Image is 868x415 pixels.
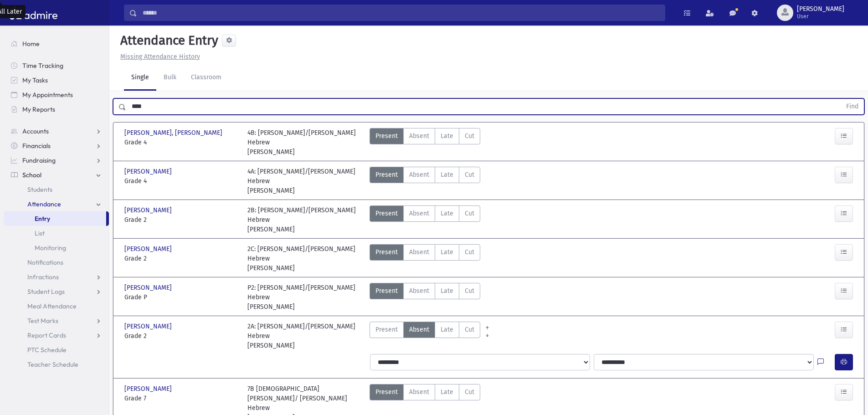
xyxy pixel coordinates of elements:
div: 4A: [PERSON_NAME]/[PERSON_NAME] Hebrew [PERSON_NAME] [247,167,361,195]
input: Search [137,5,665,21]
div: P2: [PERSON_NAME]/[PERSON_NAME] Hebrew [PERSON_NAME] [247,283,361,312]
a: Missing Attendance History [117,53,200,61]
span: Grade 2 [124,254,238,263]
span: Absent [409,209,429,218]
span: Late [441,286,453,296]
u: Missing Attendance History [120,53,200,61]
span: Time Tracking [22,61,63,70]
a: Entry [4,211,106,226]
a: Accounts [4,124,109,138]
span: Attendance [27,200,61,208]
span: Late [441,247,453,257]
h5: Attendance Entry [117,33,218,48]
span: Cut [465,286,474,296]
span: Home [22,40,40,48]
div: AttTypes [370,205,480,234]
div: AttTypes [370,167,480,195]
span: Report Cards [27,331,66,339]
span: Present [375,286,398,296]
span: School [22,171,41,179]
span: Late [441,170,453,179]
span: [PERSON_NAME] [124,167,174,176]
span: Absent [409,131,429,141]
span: Students [27,185,52,194]
a: Bulk [156,65,184,91]
span: Test Marks [27,317,58,325]
span: My Appointments [22,91,73,99]
a: Test Marks [4,313,109,328]
span: Absent [409,387,429,397]
a: PTC Schedule [4,343,109,357]
div: 2C: [PERSON_NAME]/[PERSON_NAME] Hebrew [PERSON_NAME] [247,244,361,273]
span: Cut [465,170,474,179]
span: [PERSON_NAME] [797,5,844,13]
a: Notifications [4,255,109,270]
span: Grade 7 [124,394,238,403]
a: My Appointments [4,87,109,102]
span: Present [375,247,398,257]
span: [PERSON_NAME] [124,283,174,292]
a: Students [4,182,109,197]
a: My Reports [4,102,109,117]
span: Financials [22,142,51,150]
span: [PERSON_NAME], [PERSON_NAME] [124,128,224,138]
span: Grade P [124,292,238,302]
span: Absent [409,325,429,334]
span: Teacher Schedule [27,360,78,369]
a: Report Cards [4,328,109,343]
span: Absent [409,286,429,296]
span: My Reports [22,105,55,113]
span: Present [375,325,398,334]
span: Cut [465,325,474,334]
span: Late [441,209,453,218]
div: AttTypes [370,244,480,273]
a: Monitoring [4,241,109,255]
a: Home [4,36,109,51]
span: Entry [35,215,50,223]
span: Cut [465,247,474,257]
span: Present [375,209,398,218]
span: [PERSON_NAME] [124,384,174,394]
a: Fundraising [4,153,109,168]
span: Cut [465,131,474,141]
span: Cut [465,209,474,218]
span: Student Logs [27,287,65,296]
img: AdmirePro [7,4,60,22]
span: [PERSON_NAME] [124,244,174,254]
span: Accounts [22,127,49,135]
span: Grade 2 [124,331,238,341]
a: Single [124,65,156,91]
a: My Tasks [4,73,109,87]
span: Present [375,170,398,179]
a: Financials [4,138,109,153]
span: Grade 4 [124,138,238,147]
span: Notifications [27,258,63,266]
a: List [4,226,109,241]
span: [PERSON_NAME] [124,322,174,331]
a: Time Tracking [4,58,109,73]
span: Monitoring [35,244,66,252]
span: Late [441,325,453,334]
a: Attendance [4,197,109,211]
span: Late [441,387,453,397]
span: List [35,229,45,237]
a: Student Logs [4,284,109,299]
div: 2B: [PERSON_NAME]/[PERSON_NAME] Hebrew [PERSON_NAME] [247,205,361,234]
span: Cut [465,387,474,397]
span: Infractions [27,273,59,281]
span: Present [375,387,398,397]
a: Infractions [4,270,109,284]
span: My Tasks [22,76,48,84]
div: AttTypes [370,283,480,312]
span: Present [375,131,398,141]
a: Teacher Schedule [4,357,109,372]
div: 2A: [PERSON_NAME]/[PERSON_NAME] Hebrew [PERSON_NAME] [247,322,361,350]
span: User [797,13,844,20]
div: 4B: [PERSON_NAME]/[PERSON_NAME] Hebrew [PERSON_NAME] [247,128,361,157]
span: [PERSON_NAME] [124,205,174,215]
span: Absent [409,170,429,179]
span: Meal Attendance [27,302,77,310]
button: Find [841,99,864,114]
span: Fundraising [22,156,56,164]
a: Meal Attendance [4,299,109,313]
